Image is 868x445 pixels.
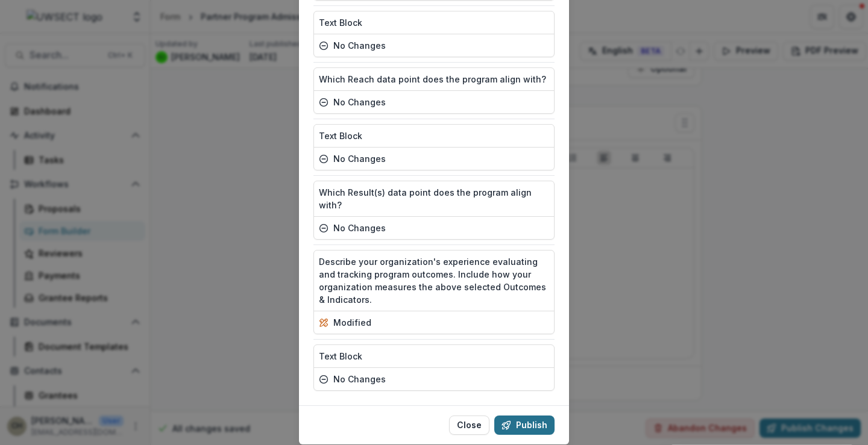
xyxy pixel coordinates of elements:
[333,316,371,329] p: modified
[319,255,549,306] p: Describe your organization's experience evaluating and tracking program outcomes. Include how you...
[333,152,386,165] p: no changes
[333,373,386,385] p: no changes
[319,350,362,363] p: Text Block
[319,73,546,86] p: Which Reach data point does the program align with?
[333,39,386,52] p: no changes
[333,96,386,108] p: no changes
[319,16,362,29] p: Text Block
[319,186,549,211] p: Which Result(s) data point does the program align with?
[333,222,386,234] p: no changes
[319,129,362,142] p: Text Block
[449,415,489,435] button: Close
[494,415,555,435] button: Publish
